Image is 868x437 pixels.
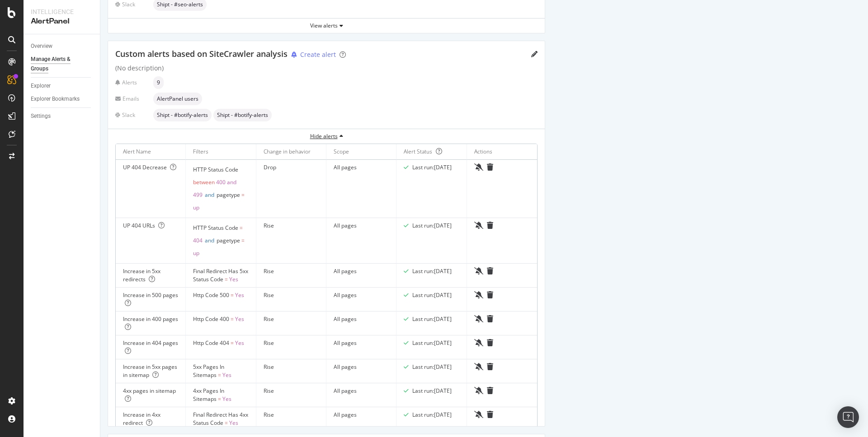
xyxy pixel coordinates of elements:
div: All pages [334,267,389,275]
div: UP 404 Decrease [123,163,178,172]
th: Alert Status [396,144,467,160]
button: Create alert [288,50,336,60]
span: Custom alerts based on SiteCrawler analysis [115,48,288,59]
div: bell-slash [474,267,483,274]
div: Emails [115,95,150,102]
div: Last run: [DATE] [412,163,452,172]
div: bell-slash [474,222,483,229]
div: AlertPanel [31,16,93,27]
span: 9 [157,80,160,85]
span: AlertPanel users [157,96,198,102]
div: (No description) [115,64,538,73]
div: neutral label [213,109,272,121]
div: trash [487,411,493,418]
div: Increase in 4xx redirect [123,411,178,427]
div: trash [487,267,493,274]
div: Rise [264,411,319,419]
span: 5xx Pages In Sitemaps [193,363,224,379]
span: = [231,339,234,347]
th: Filters [186,144,256,160]
div: Slack [115,111,150,119]
div: All pages [334,222,389,230]
div: Rise [264,267,319,275]
span: Yes [235,339,244,347]
span: = [225,419,228,427]
div: Rise [264,315,319,323]
div: Last run: [DATE] [412,339,452,347]
div: bell-slash [474,363,483,370]
th: Alert Name [116,144,186,160]
div: neutral label [153,76,164,89]
div: trash [487,315,493,322]
div: Last run: [DATE] [412,315,452,323]
span: = [218,395,221,403]
span: HTTP Status Code [193,166,238,173]
span: 400 and 499 [193,178,236,199]
div: trash [487,363,493,370]
div: trash [487,387,493,394]
span: Shipt - #seo-alerts [157,2,203,7]
span: Final Redirect Has 4xx Status Code [193,411,248,427]
div: All pages [334,339,389,347]
span: = [231,291,234,299]
span: = [225,275,228,283]
span: 4xx Pages In Sitemaps [193,387,224,403]
div: Intelligence [31,7,93,16]
div: Last run: [DATE] [412,222,452,230]
button: View alerts [108,19,545,33]
div: bell-slash [474,291,483,298]
div: All pages [334,363,389,371]
span: Shipt - #botify-alerts [157,112,208,118]
div: Last run: [DATE] [412,363,452,371]
div: Rise [264,339,319,347]
span: up [193,249,199,257]
span: = [231,315,234,323]
span: HTTP Status Code [193,224,238,232]
div: UP 404 URLs [123,222,178,230]
div: Rise [264,291,319,299]
div: Last run: [DATE] [412,291,452,299]
div: bell-slash [474,315,483,322]
div: Increase in 400 pages [123,315,178,331]
div: Last run: [DATE] [412,387,452,395]
div: Slack [115,0,150,8]
a: Overview [31,42,94,51]
th: Scope [326,144,396,160]
span: = [240,224,243,232]
span: Shipt - #botify-alerts [217,112,268,118]
button: Hide alerts [108,129,545,144]
div: All pages [334,291,389,299]
div: All pages [334,163,389,172]
span: Final Redirect Has 5xx Status Code [193,267,248,283]
span: = [241,191,245,199]
div: neutral label [153,109,212,121]
div: All pages [334,387,389,395]
div: Increase in 404 pages [123,339,178,355]
div: Increase in 5xx pages in sitemap [123,363,178,379]
div: Settings [31,112,51,121]
div: trash [487,291,493,298]
span: 404 [193,237,203,244]
span: Yes [222,371,231,379]
span: = [218,371,221,379]
span: Http Code 400 [193,315,229,323]
span: and [205,237,214,244]
div: bell-slash [474,339,483,346]
span: pagetype [217,237,240,244]
div: Increase in 500 pages [123,291,178,307]
div: Rise [264,363,319,371]
div: View alerts [108,22,545,29]
div: trash [487,339,493,346]
div: Hide alerts [108,132,545,140]
div: 4xx pages in sitemap [123,387,178,403]
span: and [205,191,214,199]
div: Explorer [31,81,51,91]
a: Settings [31,112,94,121]
span: Yes [229,419,238,427]
div: Rise [264,222,319,230]
div: Last run: [DATE] [412,267,452,275]
div: bell-slash [474,411,483,418]
div: Open Intercom Messenger [837,406,859,428]
a: Explorer Bookmarks [31,94,94,104]
span: Http Code 500 [193,291,229,299]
